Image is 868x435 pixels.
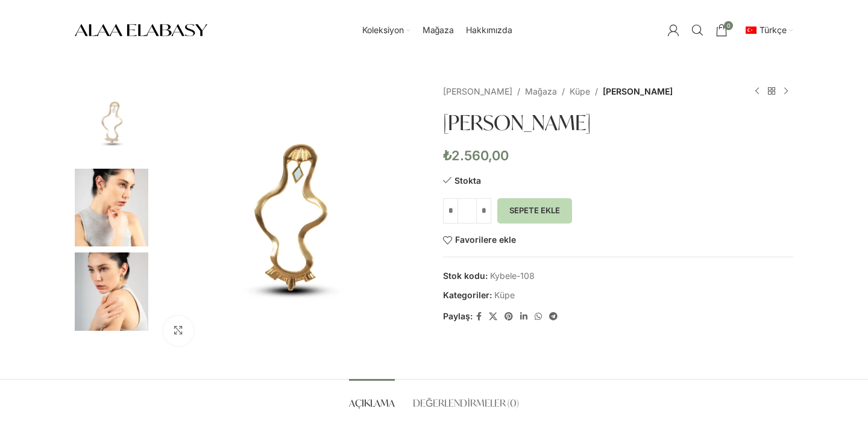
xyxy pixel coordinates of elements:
[362,18,410,42] a: Koleksiyon
[546,308,561,325] a: Telegram sosyal medya linki
[501,308,517,325] a: Pinterest sosyal bağlantısı
[455,236,516,244] span: Favorilere ekle
[603,85,673,98] span: [PERSON_NAME]
[494,290,515,300] a: Küpe
[443,111,793,136] h1: [PERSON_NAME]
[490,271,535,281] span: Kybele-108
[517,308,531,325] a: Linkedin sosyal bağlantısı
[443,148,451,163] span: ₺
[743,18,793,42] a: tr_TRTürkçe
[525,85,557,98] a: Mağaza
[531,308,546,325] a: WhatsApp sosyal bağlantısı
[75,252,148,331] img: Kybele - Görsel 3
[213,18,661,42] div: Ana yönlendirici
[458,198,476,224] input: Ürün miktarı
[75,24,207,34] a: Site logo
[485,308,501,325] a: X social link
[724,21,733,30] span: 0
[497,198,572,224] button: Sepete Ekle
[709,18,734,42] a: 0
[759,25,787,35] span: Türkçe
[349,397,395,410] span: Açıklama
[443,148,509,163] bdi: 2.560,00
[443,290,492,300] span: Kategoriler:
[443,236,516,245] a: Favorilere ekle
[423,25,454,36] span: Mağaza
[362,25,404,36] span: Koleksiyon
[466,25,512,36] span: Hakkımızda
[473,308,485,325] a: Facebook sosyal bağlantısı
[423,18,454,42] a: Mağaza
[443,85,512,98] a: [PERSON_NAME]
[443,84,738,99] nav: Breadcrumb
[466,18,512,42] a: Hakkımızda
[75,84,148,163] img: Kybele
[746,27,756,34] img: Türkçe
[75,169,148,247] img: Kybele - Görsel 2
[443,310,473,323] span: Paylaş:
[443,175,793,186] p: Stokta
[779,84,793,99] a: Sonraki ürün
[443,271,488,281] span: Stok kodu:
[750,84,764,99] a: Önceki ürün
[737,18,799,42] div: İkincil navigasyon
[75,337,148,415] img: Kybele - Görsel 4
[413,397,519,410] span: Değerlendirmeler (0)
[570,85,590,98] a: Küpe
[685,18,709,42] a: Arama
